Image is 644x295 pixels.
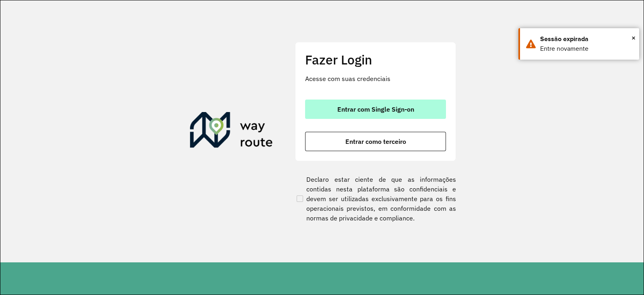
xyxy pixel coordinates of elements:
span: Entrar com Single Sign-on [337,106,414,112]
div: Entre novamente [540,44,633,54]
p: Acesse com suas credenciais [305,74,446,83]
label: Declaro estar ciente de que as informações contidas nesta plataforma são confidenciais e devem se... [295,175,456,223]
span: × [632,32,636,44]
div: Sessão expirada [540,34,633,44]
h2: Fazer Login [305,52,446,67]
button: button [305,132,446,151]
span: Entrar como terceiro [345,138,406,145]
button: Close [632,32,636,44]
img: Roteirizador AmbevTech [190,112,273,151]
button: button [305,100,446,119]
